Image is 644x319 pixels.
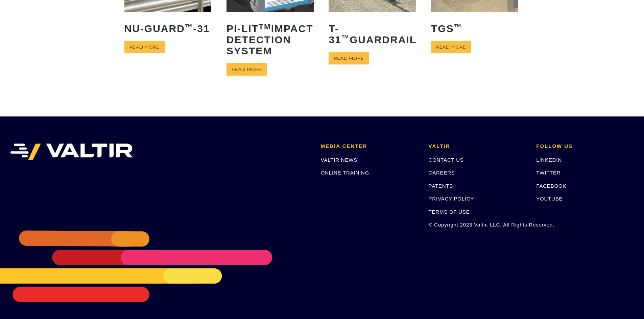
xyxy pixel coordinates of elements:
h2: T-31 Guardrail [329,18,416,50]
img: VALTIR [10,143,133,160]
h2: TGS [431,18,518,39]
a: Read more about “NU-GUARD™-31” [124,41,165,53]
h2: FOLLOW US [536,143,634,149]
h2: MEDIA CENTER [321,143,419,149]
h2: PI-LIT Impact Detection System [226,18,314,61]
sup: ™ [341,34,350,42]
h2: VALTIR [429,143,526,149]
sup: ™ [185,23,193,31]
a: CONTACT US [429,157,464,163]
sup: TM [259,23,271,31]
a: Read more about “PI-LITTM Impact Detection System” [226,63,267,76]
a: YOUTUBE [536,196,563,202]
a: FACEBOOK [536,183,566,189]
a: CAREERS [429,170,455,176]
a: VALTIR NEWS [321,157,357,163]
a: ONLINE TRAINING [321,170,369,176]
a: LINKEDIN [536,157,562,163]
a: TWITTER [536,170,560,176]
h2: NU-GUARD -31 [124,18,212,39]
a: PATENTS [429,183,453,189]
sup: ™ [454,23,462,31]
a: Read more about “T-31™ Guardrail” [329,52,369,64]
a: TERMS OF USE [429,209,470,215]
a: PRIVACY POLICY [429,196,474,202]
a: Read more about “TGS™” [431,41,471,53]
p: © Copyright 2023 Valtir, LLC. All Rights Reserved. [429,221,526,229]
